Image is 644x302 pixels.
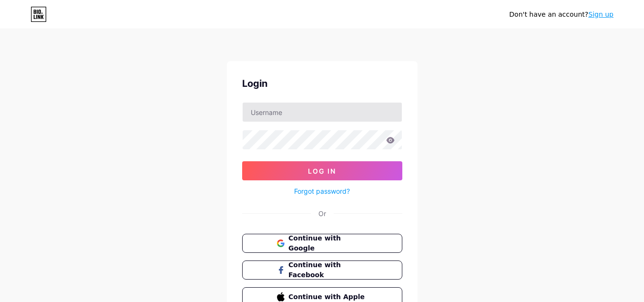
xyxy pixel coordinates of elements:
[242,260,402,280] button: Continue with Facebook
[318,208,326,219] div: Or
[288,292,367,302] span: Continue with Apple
[242,234,402,253] button: Continue with Google
[242,76,402,91] div: Login
[294,186,350,196] a: Forgot password?
[588,10,613,18] a: Sign up
[242,161,402,180] button: Log In
[288,233,367,253] span: Continue with Google
[288,260,367,280] span: Continue with Facebook
[243,103,402,122] input: Username
[308,167,336,175] span: Log In
[509,10,613,20] div: Don't have an account?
